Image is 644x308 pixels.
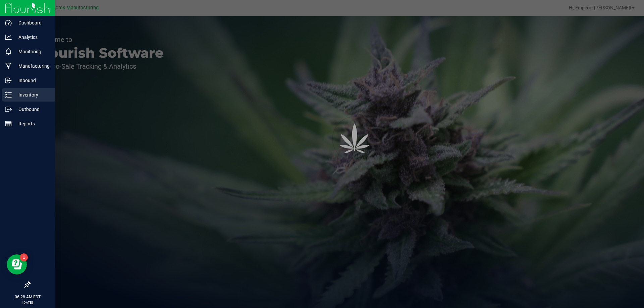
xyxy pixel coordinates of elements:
p: 06:28 AM EDT [3,294,52,300]
p: Outbound [12,105,52,113]
inline-svg: Inbound [5,77,12,84]
p: Inventory [12,91,52,99]
p: [DATE] [3,300,52,305]
inline-svg: Analytics [5,34,12,41]
inline-svg: Dashboard [5,19,12,26]
p: Dashboard [12,19,52,27]
inline-svg: Reports [5,120,12,127]
inline-svg: Manufacturing [5,63,12,69]
p: Reports [12,120,52,128]
iframe: Resource center [7,254,27,274]
p: Monitoring [12,48,52,56]
p: Inbound [12,76,52,84]
iframe: Resource center unread badge [20,253,28,261]
p: Analytics [12,33,52,41]
inline-svg: Outbound [5,106,12,113]
p: Manufacturing [12,62,52,70]
inline-svg: Monitoring [5,48,12,55]
inline-svg: Inventory [5,91,12,98]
